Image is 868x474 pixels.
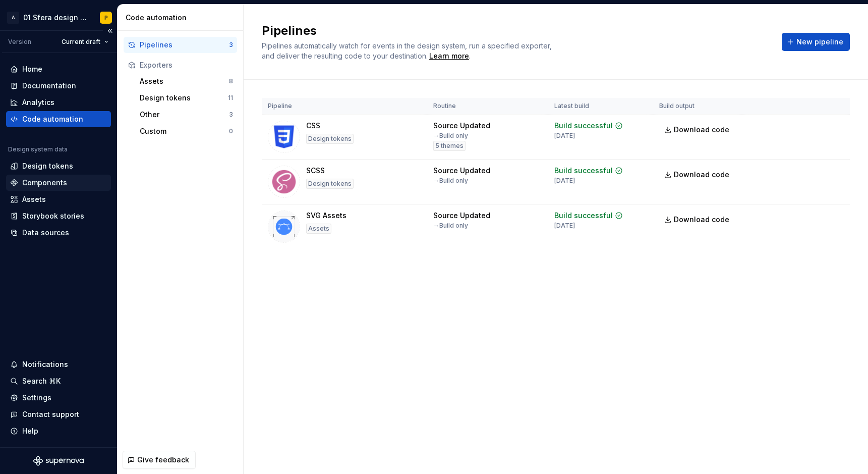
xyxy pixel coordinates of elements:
a: Design tokens [6,158,111,174]
div: Version [8,38,31,46]
div: → Build only [433,222,468,230]
div: Source Updated [433,166,490,176]
span: 5 themes [435,142,464,150]
span: Download code [674,170,729,180]
button: Notifications [6,356,111,373]
div: Help [22,426,38,436]
div: CSS [306,121,320,131]
a: Data sources [6,225,111,241]
a: Components [6,175,111,191]
button: Pipelines3 [124,37,237,53]
div: Assets [306,224,331,234]
div: Build successful [554,210,613,221]
div: Data sources [22,228,69,238]
div: Home [22,64,42,74]
span: Give feedback [137,455,189,465]
button: Current draft [57,35,113,49]
div: Custom [140,126,229,136]
th: Build output [653,98,742,115]
button: Help [6,423,111,439]
div: SVG Assets [306,210,346,221]
button: Search ⌘K [6,373,111,389]
a: Download code [659,166,736,184]
div: 11 [228,94,233,102]
th: Latest build [548,98,653,115]
div: Source Updated [433,210,490,221]
div: 8 [229,77,233,85]
div: Assets [22,194,46,204]
div: 01 Sfera design system [23,13,88,23]
div: 3 [229,41,233,49]
button: Other3 [136,107,237,123]
th: Pipeline [262,98,427,115]
div: [DATE] [554,177,575,185]
div: → Build only [433,177,468,185]
th: Routine [427,98,548,115]
div: 3 [229,111,233,119]
span: Pipelines automatically watch for events in the design system, run a specified exporter, and deli... [262,41,554,60]
div: Settings [22,393,51,403]
svg: Supernova Logo [33,456,84,466]
span: Download code [674,215,729,225]
div: Assets [140,76,229,86]
div: Notifications [22,359,68,370]
button: Give feedback [123,451,196,469]
span: New pipeline [796,37,843,47]
div: Design tokens [140,93,228,103]
div: → Build only [433,132,468,140]
h2: Pipelines [262,23,770,39]
button: Design tokens11 [136,90,237,106]
div: Documentation [22,81,76,91]
div: Design tokens [306,179,354,189]
div: Components [22,178,67,188]
div: Build successful [554,166,613,176]
span: Download code [674,125,729,135]
a: Analytics [6,94,111,111]
div: Code automation [126,13,239,23]
div: Analytics [22,97,54,108]
div: P [104,14,108,22]
div: Design system data [8,145,68,153]
a: Settings [6,390,111,406]
a: Code automation [6,111,111,127]
div: Design tokens [306,134,354,144]
div: Search ⌘K [22,376,61,386]
button: A01 Sfera design systemP [2,7,115,28]
a: Download code [659,210,736,229]
div: [DATE] [554,132,575,140]
div: Build successful [554,121,613,131]
span: . [428,52,471,60]
a: Home [6,61,111,77]
div: A [7,12,19,24]
a: Download code [659,121,736,139]
div: Exporters [140,60,233,70]
a: Learn more [429,51,469,61]
button: New pipeline [782,33,850,51]
a: Storybook stories [6,208,111,224]
div: SCSS [306,166,325,176]
div: 0 [229,127,233,135]
span: Current draft [62,38,100,46]
button: Assets8 [136,73,237,89]
div: Pipelines [140,40,229,50]
a: Documentation [6,78,111,94]
div: Source Updated [433,121,490,131]
div: Code automation [22,114,83,124]
div: Design tokens [22,161,73,171]
div: Contact support [22,409,79,419]
a: Assets [6,191,111,207]
div: Other [140,110,229,120]
button: Contact support [6,406,111,423]
button: Custom0 [136,123,237,139]
div: Storybook stories [22,211,84,221]
button: Collapse sidebar [103,24,117,38]
div: [DATE] [554,222,575,230]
